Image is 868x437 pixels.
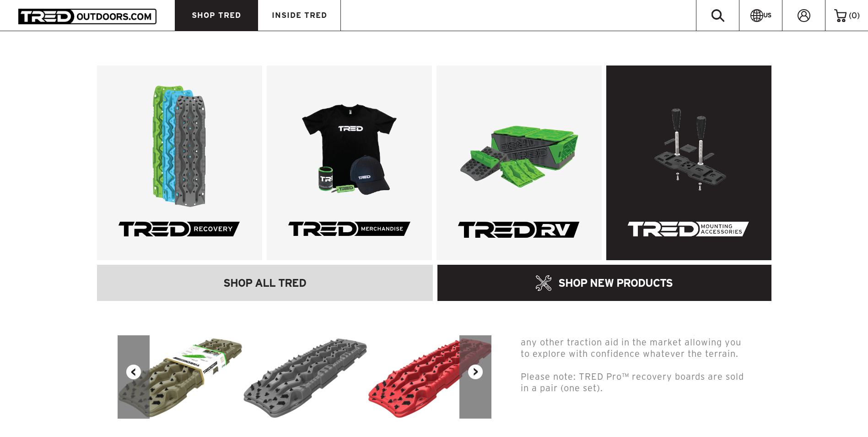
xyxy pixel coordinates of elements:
[118,325,243,418] img: TRED_Pro_ISO_MILITARYGREEN_Packaged_2048x_f0ca97be-e977-43cb-afb0-5bc8a19b50ba_300x.png
[272,11,327,19] span: INSIDE TRED
[834,9,846,22] img: cart-icon
[459,325,491,419] button: Next
[97,265,433,301] a: SHOP ALL TRED
[852,11,857,20] span: 0
[367,325,492,419] img: TRED_Pro_ISO_RED_x2_1fe710b8-74cb-45e8-89e3-f36b83bb2eca_300x.png
[18,9,156,24] img: TRED Outdoors America
[118,325,150,419] button: Previous
[521,371,744,393] span: Please note: TRED Pro™ recovery boards are sold in a pair (one set).
[849,11,860,20] span: ( )
[243,325,367,419] img: TRED_Pro_ISO_GREY_x2_2eb9da98-acd1-48cb-a8a2-fd40ce8cbd46_300x.png
[192,11,241,19] span: SHOP TRED
[437,265,771,301] a: SHOP NEW PRODUCTS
